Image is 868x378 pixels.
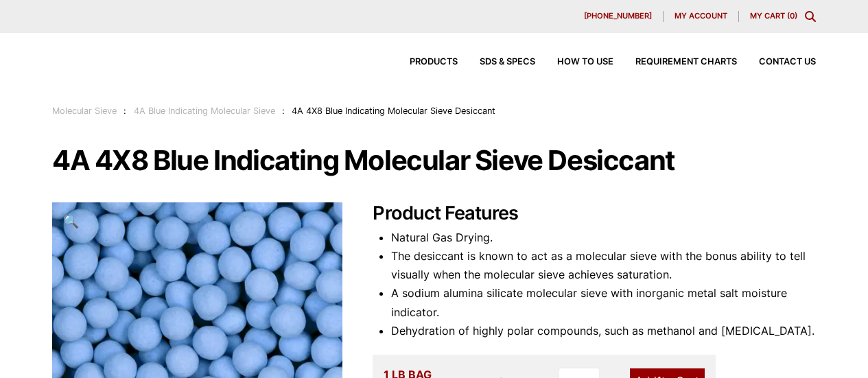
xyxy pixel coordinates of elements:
a: SDS & SPECS [458,58,535,67]
a: How to Use [535,58,613,67]
span: SDS & SPECS [480,58,535,67]
h2: Product Features [373,202,816,225]
a: Contact Us [737,58,816,67]
li: A sodium alumina silicate molecular sieve with inorganic metal salt moisture indicator. [391,284,816,321]
a: 4A Blue Indicating Molecular Sieve [134,106,275,116]
h1: 4A 4X8 Blue Indicating Molecular Sieve Desiccant [52,146,816,175]
span: My account [675,12,727,20]
span: 4A 4X8 Blue Indicating Molecular Sieve Desiccant [292,106,495,116]
a: My Cart (0) [750,11,797,21]
li: Natural Gas Drying. [391,228,816,247]
span: Products [410,58,458,67]
a: [PHONE_NUMBER] [573,11,664,22]
span: Requirement Charts [635,58,737,67]
span: 0 [790,11,795,21]
img: Delta Adsorbents [52,44,258,71]
div: Toggle Modal Content [805,11,816,22]
span: : [124,106,126,116]
span: How to Use [557,58,613,67]
span: Contact Us [759,58,816,67]
a: Products [388,58,458,67]
a: Requirement Charts [613,58,737,67]
span: 🔍 [63,213,79,228]
a: View full-screen image gallery [52,202,90,240]
li: The desiccant is known to act as a molecular sieve with the bonus ability to tell visually when t... [391,247,816,284]
span: : [282,106,285,116]
li: Dehydration of highly polar compounds, such as methanol and [MEDICAL_DATA]. [391,322,816,340]
a: Molecular Sieve [52,106,117,116]
a: My account [664,11,739,22]
span: [PHONE_NUMBER] [584,12,652,20]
